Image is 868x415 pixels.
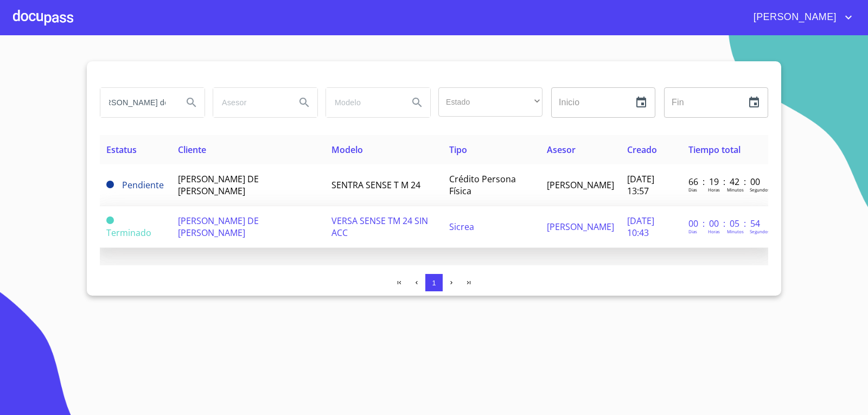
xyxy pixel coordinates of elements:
[291,90,317,116] button: Search
[331,144,363,156] span: Modelo
[449,144,467,156] span: Tipo
[547,221,614,233] span: [PERSON_NAME]
[449,221,474,233] span: Sicrea
[178,173,259,197] span: [PERSON_NAME] DE [PERSON_NAME]
[688,187,697,193] p: Dias
[432,279,436,287] span: 1
[326,88,400,117] input: search
[745,9,855,26] button: account of current user
[106,144,137,156] span: Estatus
[100,88,174,117] input: search
[106,181,114,188] span: Pendiente
[547,144,576,156] span: Asesor
[750,228,770,234] p: Segundos
[727,228,744,234] p: Minutos
[727,187,744,193] p: Minutos
[750,187,770,193] p: Segundos
[627,173,654,197] span: [DATE] 13:57
[688,228,697,234] p: Dias
[627,144,657,156] span: Creado
[331,179,420,191] span: SENTRA SENSE T M 24
[449,173,516,197] span: Crédito Persona Física
[688,176,762,188] p: 66 : 19 : 42 : 00
[438,87,542,117] div: ​
[213,88,287,117] input: search
[178,215,259,239] span: [PERSON_NAME] DE [PERSON_NAME]
[331,215,428,239] span: VERSA SENSE TM 24 SIN ACC
[745,9,842,26] span: [PERSON_NAME]
[708,187,720,193] p: Horas
[178,90,205,116] button: Search
[688,218,762,229] p: 00 : 00 : 05 : 54
[547,179,614,191] span: [PERSON_NAME]
[708,228,720,234] p: Horas
[106,227,151,239] span: Terminado
[122,179,164,191] span: Pendiente
[178,144,206,156] span: Cliente
[404,90,430,116] button: Search
[688,144,741,156] span: Tiempo total
[425,274,443,291] button: 1
[106,216,114,224] span: Terminado
[627,215,654,239] span: [DATE] 10:43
